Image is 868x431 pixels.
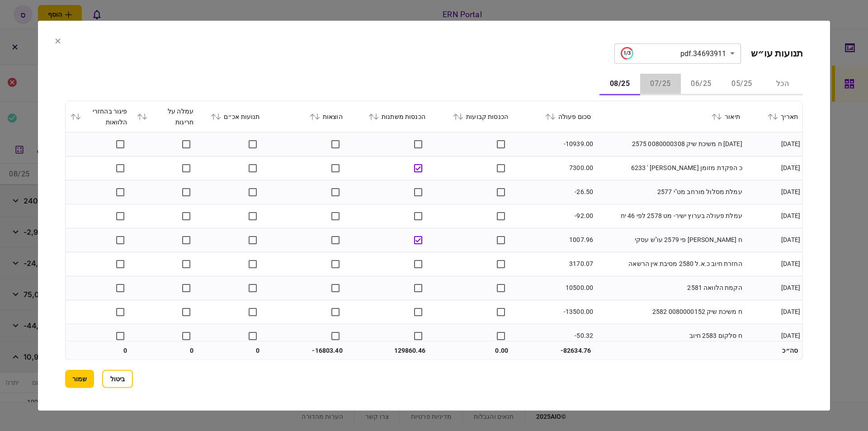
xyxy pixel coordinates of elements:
[65,370,94,388] button: שמור
[132,341,198,360] td: 0
[513,180,595,204] td: -26.50
[595,300,745,324] td: ח משיכת שיק 0080000152 2582
[595,252,745,276] td: החזרת חיוב כ.א.ל 2580 מסיבת אין הרשאה
[513,156,595,180] td: 7300.00
[137,105,194,127] div: עמלה על חריגות
[623,50,630,56] text: 1/3
[745,228,802,252] td: [DATE]
[595,228,745,252] td: ח [PERSON_NAME] פי 2579 עו"ש עסקי
[745,180,802,204] td: [DATE]
[745,300,802,324] td: [DATE]
[599,73,640,95] button: 08/25
[513,300,595,324] td: -13500.00
[722,73,762,95] button: 05/25
[513,132,595,156] td: -10939.00
[517,111,591,122] div: סכום פעולה
[513,204,595,228] td: -92.00
[745,324,802,348] td: [DATE]
[749,111,798,122] div: תאריך
[66,341,132,360] td: 0
[745,204,802,228] td: [DATE]
[595,324,745,348] td: ח סלקום 2583 חיוב
[513,228,595,252] td: 1007.96
[745,252,802,276] td: [DATE]
[430,341,513,360] td: 0.00
[70,105,127,127] div: פיגור בהחזרי הלוואות
[595,156,745,180] td: כ הפקדת מזומן [PERSON_NAME] ' 6233
[198,341,264,360] td: 0
[600,111,740,122] div: תיאור
[751,47,803,59] h2: תנועות עו״ש
[513,276,595,300] td: 10500.00
[513,324,595,348] td: -50.32
[762,73,803,95] button: הכל
[203,111,260,122] div: תנועות אכ״ם
[595,204,745,228] td: עמלת פעולה בערוץ ישיר- מט 2578 לפי 46 יח
[595,276,745,300] td: הקמת הלוואה 2581
[640,73,681,95] button: 07/25
[745,341,802,360] td: סה״כ
[745,276,802,300] td: [DATE]
[745,132,802,156] td: [DATE]
[513,252,595,276] td: 3170.07
[621,47,726,60] div: 34693911.pdf
[347,341,430,360] td: 129860.46
[595,180,745,204] td: עמלת מסלול מורחב מט"י 2577
[352,111,425,122] div: הכנסות משתנות
[513,341,595,360] td: -82634.76
[434,111,508,122] div: הכנסות קבועות
[264,341,347,360] td: -16803.40
[102,370,133,388] button: ביטול
[681,73,722,95] button: 06/25
[269,111,343,122] div: הוצאות
[595,132,745,156] td: [DATE] ח משיכת שיק 0080000308 2575
[745,156,802,180] td: [DATE]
